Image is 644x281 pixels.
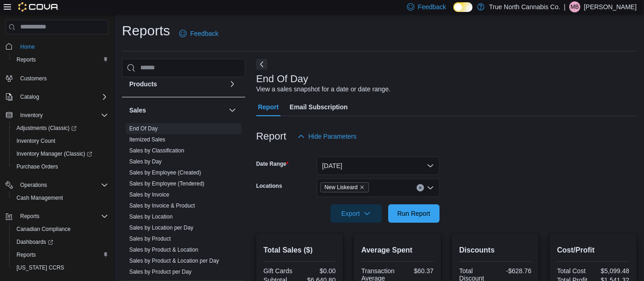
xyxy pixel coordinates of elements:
[129,202,195,209] a: Sales by Invoice & Product
[176,24,222,43] a: Feedback
[584,1,637,12] p: [PERSON_NAME]
[2,90,112,103] button: Catalog
[9,236,112,248] a: Dashboards
[17,211,108,222] span: Reports
[2,72,112,85] button: Customers
[122,123,245,281] div: Sales
[20,43,35,51] span: Home
[13,161,62,172] a: Purchase Orders
[13,148,108,159] span: Inventory Manager (Classic)
[489,1,560,12] p: True North Cannabis Co.
[17,91,108,102] span: Catalog
[129,169,201,176] a: Sales by Employee (Created)
[290,98,348,116] span: Email Subscription
[13,123,108,134] span: Adjustments (Classic)
[17,56,36,63] span: Reports
[13,236,108,247] span: Dashboards
[129,169,201,176] span: Sales by Employee (Created)
[17,137,55,145] span: Inventory Count
[18,2,59,11] img: Cova
[497,267,532,275] div: -$628.76
[129,191,169,198] span: Sales by Invoice
[129,258,219,264] a: Sales by Product & Location per Day
[129,236,171,242] a: Sales by Product
[13,54,108,65] span: Reports
[20,75,47,82] span: Customers
[308,132,357,141] span: Hide Parameters
[129,106,146,115] h3: Sales
[129,180,204,187] span: Sales by Employee (Tendered)
[13,224,108,235] span: Canadian Compliance
[17,180,51,191] button: Operations
[129,147,184,154] span: Sales by Classification
[453,2,473,12] input: Dark Mode
[256,59,267,70] button: Next
[256,73,308,84] h3: End Of Day
[13,148,96,159] a: Inventory Manager (Classic)
[459,245,532,256] h2: Discounts
[227,105,238,116] button: Sales
[359,185,365,190] button: Remove New Liskeard from selection in this group
[320,182,369,192] span: New Liskeard
[17,211,43,222] button: Reports
[417,184,424,191] button: Clear input
[20,181,47,189] span: Operations
[129,235,171,242] span: Sales by Product
[302,267,336,275] div: $0.00
[129,269,192,275] a: Sales by Product per Day
[397,209,430,218] span: Run Report
[129,202,195,209] span: Sales by Invoice & Product
[9,160,112,173] button: Purchase Orders
[129,246,198,253] span: Sales by Product & Location
[129,79,225,89] button: Products
[17,124,77,132] span: Adjustments (Classic)
[17,238,53,246] span: Dashboards
[9,122,112,135] a: Adjustments (Classic)
[9,53,112,66] button: Reports
[264,267,298,275] div: Gift Cards
[2,109,112,122] button: Inventory
[571,1,579,12] span: MB
[17,163,58,170] span: Purchase Orders
[129,136,165,143] span: Itemized Sales
[17,41,39,52] a: Home
[17,41,108,52] span: Home
[17,225,71,233] span: Canadian Compliance
[2,179,112,191] button: Operations
[294,127,360,146] button: Hide Parameters
[330,204,382,223] button: Export
[129,180,204,187] a: Sales by Employee (Tendered)
[17,251,36,259] span: Reports
[388,204,440,223] button: Run Report
[13,192,108,203] span: Cash Management
[13,135,59,146] a: Inventory Count
[418,2,446,11] span: Feedback
[361,245,434,256] h2: Average Spent
[9,248,112,261] button: Reports
[9,135,112,147] button: Inventory Count
[9,147,112,160] a: Inventory Manager (Classic)
[427,184,434,191] button: Open list of options
[17,264,64,271] span: [US_STATE] CCRS
[13,249,108,260] span: Reports
[129,136,165,143] a: Itemized Sales
[129,213,173,220] span: Sales by Location
[256,84,391,94] div: View a sales snapshot for a date or date range.
[256,131,286,142] h3: Report
[129,147,184,154] a: Sales by Classification
[129,268,192,275] span: Sales by Product per Day
[336,204,376,223] span: Export
[129,79,157,89] h3: Products
[595,267,629,275] div: $5,099.48
[9,191,112,204] button: Cash Management
[256,182,282,190] label: Locations
[129,191,169,198] a: Sales by Invoice
[190,29,218,38] span: Feedback
[122,22,170,40] h1: Reports
[557,267,591,275] div: Total Cost
[17,91,43,102] button: Catalog
[129,158,162,165] a: Sales by Day
[20,112,43,119] span: Inventory
[256,160,289,168] label: Date Range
